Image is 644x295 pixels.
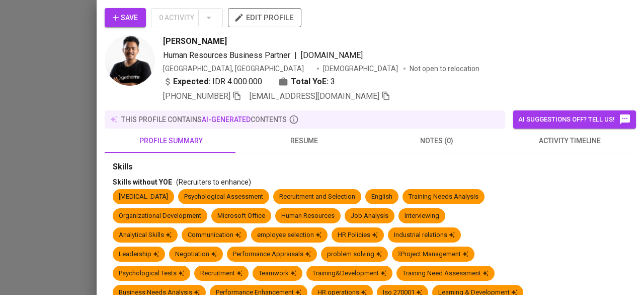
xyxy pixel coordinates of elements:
div: Job Analysis [351,211,388,221]
button: Save [105,8,146,27]
div: Negotiation [175,250,217,259]
div: Analytical Skills [119,230,172,240]
div: Recruitment and Selection [279,192,355,202]
div: Training Need Assessment [403,269,489,278]
span: Human Resources Business Partner [163,50,290,60]
button: AI suggestions off? Tell us! [513,110,636,129]
span: resume [244,135,364,147]
div: Project Management [398,250,468,259]
div: Psychological Assessment [184,192,263,202]
span: [DOMAIN_NAME] [301,50,363,60]
div: Leadership [119,250,159,259]
span: Save [113,12,138,24]
span: [DEMOGRAPHIC_DATA] [323,64,399,74]
span: [PHONE_NUMBER] [163,91,230,101]
div: Teamwork [259,269,296,278]
div: Recruitment [200,269,243,278]
div: employee selection [257,230,321,240]
div: Training&Development [312,269,386,278]
div: Communication [188,230,241,240]
div: HR Policies [338,230,378,240]
div: [MEDICAL_DATA] [119,192,168,202]
img: yH5BAEAAAAALAAAAAABAAEAAAIBRAA7 [228,36,236,44]
span: (Recruiters to enhance) [176,178,251,186]
div: Organizational Development [119,211,201,221]
span: edit profile [236,11,293,24]
b: Expected: [173,76,210,88]
img: yH5BAEAAAAALAAAAAABAAEAAAIBRAA7 [391,91,399,99]
div: Training Needs Analysis [409,192,478,202]
span: profile summary [111,135,231,147]
img: yH5BAEAAAAALAAAAAABAAEAAAIBRAA7 [305,65,313,73]
a: edit profile [228,13,301,21]
div: [GEOGRAPHIC_DATA], [GEOGRAPHIC_DATA] [163,64,313,74]
div: Human Resources [281,211,335,221]
span: activity timeline [509,135,630,147]
button: edit profile [228,8,301,27]
b: Total YoE: [291,76,329,88]
div: Skills [113,161,628,173]
img: 5520bed7a84332803f069a96ddabc879.jpg [105,35,155,86]
span: [EMAIL_ADDRESS][DOMAIN_NAME] [250,91,379,101]
span: AI suggestions off? Tell us! [518,113,631,126]
span: [PERSON_NAME] [163,35,227,47]
div: English [371,192,392,202]
span: Skills without YOE [113,178,172,186]
div: IDR 4.000.000 [163,76,262,88]
div: Industrial relations [394,230,455,240]
div: problem solving [327,250,382,259]
div: Psychological Tests [119,269,184,278]
span: 3 [331,76,335,88]
div: Interviewing [405,211,439,221]
div: Performance Appraisals [233,250,311,259]
p: Not open to relocation [410,64,479,74]
span: | [294,49,297,62]
div: Microsoft Office [217,211,265,221]
p: this profile contains contents [121,114,287,125]
span: AI-generated [202,115,251,124]
span: notes (0) [376,135,497,147]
